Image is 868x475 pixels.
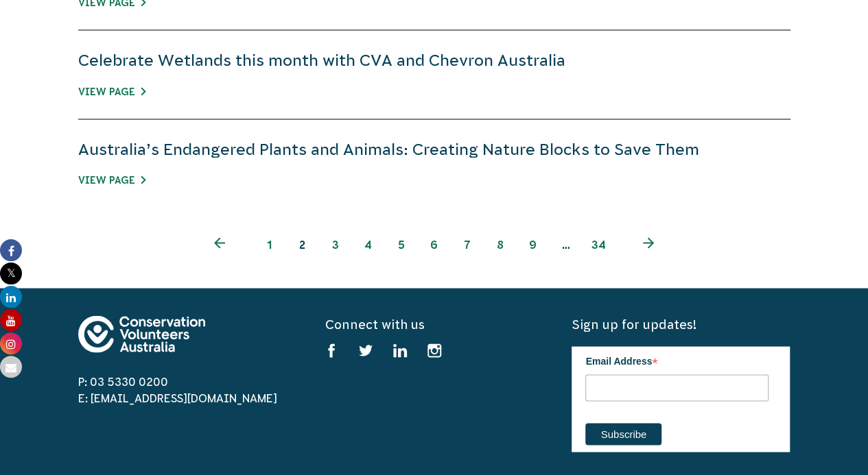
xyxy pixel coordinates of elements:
[78,175,145,186] a: View Page
[583,228,615,260] a: 34
[78,315,205,352] img: logo-footer.svg
[484,228,517,260] a: 8
[550,228,583,260] span: …
[572,315,790,332] h5: Sign up for updates!
[385,228,418,260] a: 5
[319,228,352,260] a: 3
[253,228,286,260] a: 1
[352,228,385,260] a: 4
[78,141,699,158] a: Australia’s Endangered Plants and Animals: Creating Nature Blocks to Save Them
[585,346,769,372] label: Email Address
[286,228,319,260] span: 2
[78,391,277,404] a: E: [EMAIL_ADDRESS][DOMAIN_NAME]
[78,86,145,97] a: View Page
[187,228,682,260] ul: Pagination
[78,51,565,69] a: Celebrate Wetlands this month with CVA and Chevron Australia
[418,228,451,260] a: 6
[517,228,550,260] a: 9
[615,228,682,260] a: Next page
[187,228,253,260] a: Previous page
[585,423,661,445] input: Subscribe
[451,228,484,260] a: 7
[325,315,543,332] h5: Connect with us
[78,375,168,387] a: P: 03 5330 0200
